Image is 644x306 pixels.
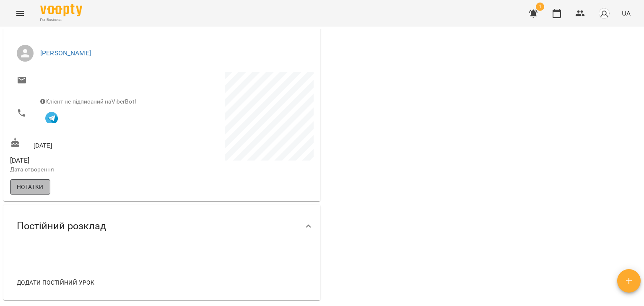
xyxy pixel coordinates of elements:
[17,220,106,233] span: Постійний розклад
[40,17,82,23] span: For Business
[10,3,30,23] button: Menu
[40,4,82,16] img: Voopty Logo
[17,277,94,288] span: Додати постійний урок
[10,179,50,194] button: Нотатки
[536,3,544,11] span: 1
[10,156,160,166] span: [DATE]
[40,49,91,57] a: [PERSON_NAME]
[45,112,58,124] img: Telegram
[3,205,320,248] div: Постійний розклад
[17,182,44,192] span: Нотатки
[13,275,98,290] button: Додати постійний урок
[618,5,634,21] button: UA
[622,9,631,18] span: UA
[10,166,160,174] p: Дата створення
[8,136,162,151] div: [DATE]
[40,98,136,105] span: Клієнт не підписаний на ViberBot!
[598,8,610,19] img: avatar_s.png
